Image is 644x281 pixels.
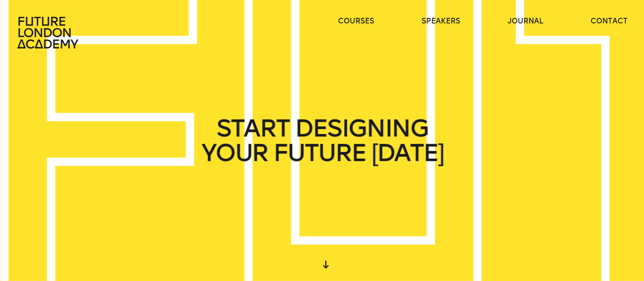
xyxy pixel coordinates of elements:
span: [DATE] [371,141,443,165]
a: speakers [422,16,460,27]
span: DESIGNING [295,116,428,141]
span: YOUR [201,141,268,165]
a: courses [338,16,374,27]
a: contact [591,16,628,27]
a: journal [508,16,543,27]
span: FUTURE [273,141,366,165]
span: START [216,116,290,141]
